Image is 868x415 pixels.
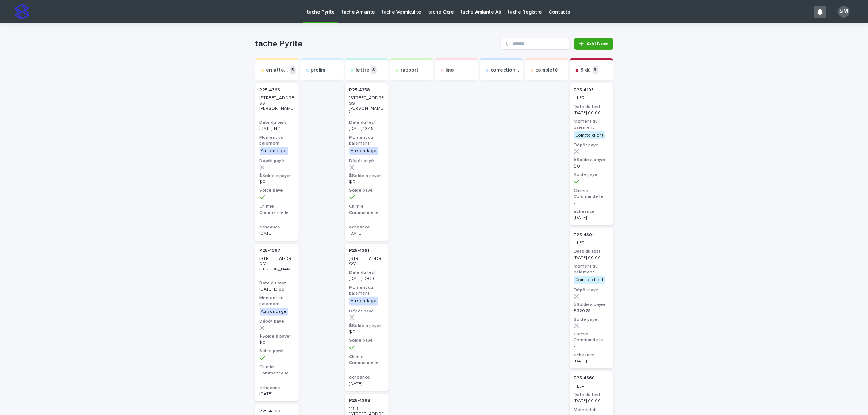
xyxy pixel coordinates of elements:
[260,385,294,391] h3: echeance
[574,241,609,246] p: , LER,
[574,104,609,110] h3: Date du test
[311,67,325,73] p: prelim
[574,215,609,220] p: [DATE]
[260,377,294,382] p: -
[290,66,296,74] p: 5
[260,147,288,155] div: Au sondage
[371,66,377,74] p: 3
[349,224,384,230] h3: echeance
[574,142,609,148] h3: Dépôt payé
[349,308,384,314] h3: Dépôt payé
[574,384,609,389] p: , LER,
[349,374,384,380] h3: echeance
[260,409,281,414] p: P25-4369
[345,83,389,241] a: P25-4358 [STREET_ADDRESS][PERSON_NAME]Date du test[DATE] 12:45Moment du paiementAu sondageDépôt p...
[574,96,609,101] p: , LER,
[401,67,419,73] p: rapport
[260,88,280,93] p: P25-4363
[838,6,850,18] div: SM
[260,319,294,324] h3: Dépôt payé
[349,276,384,281] p: [DATE] 09:30
[446,67,454,73] p: jmo
[349,338,384,343] h3: Solde payé
[260,188,294,193] h3: Solde payé
[574,201,609,206] p: -
[574,209,609,215] h3: echeance
[260,158,294,164] h3: Dépôt payé
[260,295,294,307] h3: Moment du paiement
[574,302,609,308] h3: $Solde à payer
[349,285,384,296] h3: Moment du paiement
[255,244,299,401] a: P25-4367 [STREET_ADDRESS][PERSON_NAME]Date du test[DATE] 13:00Moment du paiementAu sondageDépôt p...
[574,119,609,130] h3: Moment du paiement
[574,164,609,169] p: $ 0
[574,88,594,93] p: P25-4193
[349,354,384,366] h3: Chimie Commande le
[260,348,294,354] h3: Solde payé
[349,231,384,236] p: [DATE]
[491,67,520,73] p: correction exp
[536,67,558,73] p: complété
[349,147,378,155] div: Au sondage
[574,352,609,358] h3: echeance
[581,67,591,73] p: $ dû
[260,224,294,230] h3: echeance
[574,399,609,404] p: [DATE] 00:00
[260,256,294,277] p: [STREET_ADDRESS][PERSON_NAME]
[349,135,384,146] h3: Moment du paiement
[260,120,294,126] h3: Date du test
[356,67,370,73] p: lettre
[574,188,609,200] h3: Chimie Commande le
[574,157,609,163] h3: $Solde à payer
[570,83,613,225] a: P25-4193 , LER,Date du test[DATE] 00:00Moment du paiementCompte clientDépôt payé$Solde à payer$ 0...
[345,244,389,391] a: P25-4361 [STREET_ADDRESS]Date du test[DATE] 09:30Moment du paiementAu sondageDépôt payé$Solde à p...
[255,83,299,241] a: P25-4363 [STREET_ADDRESS][PERSON_NAME]Date du test[DATE] 14:45Moment du paiementAu sondageDépôt p...
[349,216,384,222] p: -
[570,228,613,369] a: P25-4301 , LER,Date du test[DATE] 00:00Moment du paiementCompte clientDépôt payé$Solde à payer$ 3...
[260,392,294,397] p: [DATE]
[260,280,294,286] h3: Date du test
[574,287,609,293] h3: Dépôt payé
[349,173,384,179] h3: $Solde à payer
[260,135,294,146] h3: Moment du paiement
[574,317,609,323] h3: Solde payé
[349,204,384,215] h3: Chimie Commande le
[574,376,595,381] p: P25-4360
[15,4,29,19] img: stacker-logo-s-only.png
[349,270,384,276] h3: Date du test
[349,248,370,253] p: P25-4361
[349,96,384,117] p: [STREET_ADDRESS][PERSON_NAME]
[260,248,281,253] p: P25-4367
[260,340,294,345] p: $ 0
[501,38,570,50] input: Search
[260,334,294,339] h3: $Solde à payer
[349,323,384,329] h3: $Solde à payer
[574,255,609,261] p: [DATE] 00:00
[574,276,605,284] div: Compte client
[574,264,609,275] h3: Moment du paiement
[574,331,609,343] h3: Chimie Commande le
[260,180,294,185] p: $ 0
[349,180,384,185] p: $ 0
[574,308,609,314] p: $ 320.78
[574,344,609,349] p: -
[593,66,598,74] p: 3
[260,204,294,215] h3: Chimie Commande le
[260,96,294,117] p: [STREET_ADDRESS][PERSON_NAME]
[574,359,609,364] p: [DATE]
[349,126,384,131] p: [DATE] 12:45
[349,398,371,403] p: P25-4368
[349,256,384,267] p: [STREET_ADDRESS]
[260,231,294,236] p: [DATE]
[349,88,370,93] p: P25-4358
[349,366,384,372] p: -
[587,41,608,46] span: Add New
[349,188,384,193] h3: Solde payé
[349,381,384,387] p: [DATE]
[260,216,294,222] p: -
